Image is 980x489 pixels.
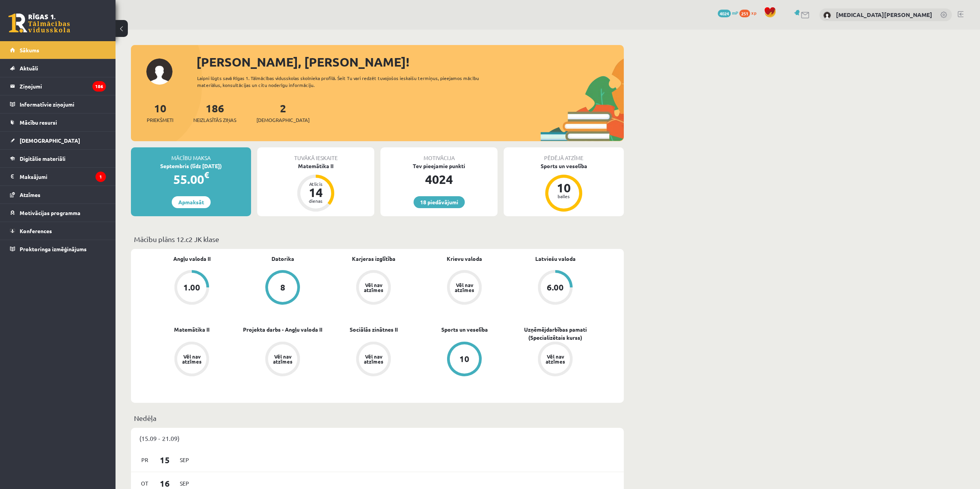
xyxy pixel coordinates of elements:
[510,325,601,342] a: Uzņēmējdarbības pamati (Specializētais kurss)
[419,342,510,378] a: 10
[751,10,756,16] span: xp
[10,168,106,185] a: Maksājumi1
[836,11,932,18] a: [MEDICAL_DATA][PERSON_NAME]
[92,81,106,92] i: 186
[131,428,624,449] div: (15.09 - 21.09)
[257,147,374,162] div: Tuvākā ieskaite
[718,10,731,17] span: 4024
[10,150,106,167] a: Digitālie materiāli
[510,270,601,306] a: 6.00
[419,270,510,306] a: Vēl nav atzīmes
[504,162,624,170] div: Sports un veselība
[196,53,624,71] div: [PERSON_NAME], [PERSON_NAME]!
[176,454,193,466] span: Sep
[153,454,177,466] span: 15
[304,182,327,186] div: Atlicis
[134,413,621,423] p: Nedēļa
[363,282,384,292] div: Vēl nav atzīmes
[183,283,200,292] div: 1.00
[272,354,293,364] div: Vēl nav atzīmes
[20,191,40,198] span: Atzīmes
[8,13,70,33] a: Rīgas 1. Tālmācības vidusskola
[131,170,251,189] div: 55.00
[131,162,251,170] div: Septembris (līdz [DATE])
[328,342,419,378] a: Vēl nav atzīmes
[146,270,237,306] a: 1.00
[380,147,498,162] div: Motivācija
[137,454,153,466] span: Pr
[414,196,465,208] a: 18 piedāvājumi
[10,59,106,77] a: Aktuāli
[10,204,106,222] a: Motivācijas programma
[441,325,488,334] a: Sports un veselība
[193,101,236,124] a: 186Neizlasītās ziņas
[352,255,395,263] a: Karjeras izglītība
[328,270,419,306] a: Vēl nav atzīmes
[718,10,738,16] a: 4024 mP
[552,182,575,194] div: 10
[504,147,624,162] div: Pēdējā atzīme
[304,186,327,199] div: 14
[174,325,209,334] a: Matemātika II
[20,47,39,53] span: Sākums
[10,240,106,258] a: Proktoringa izmēģinājums
[10,222,106,240] a: Konferences
[243,325,322,334] a: Projekta darbs - Angļu valoda II
[20,77,106,95] legend: Ziņojumi
[237,342,328,378] a: Vēl nav atzīmes
[193,116,236,124] span: Neizlasītās ziņas
[10,95,106,113] a: Informatīvie ziņojumi
[350,325,398,334] a: Sociālās zinātnes II
[20,65,38,72] span: Aktuāli
[134,234,621,244] p: Mācību plāns 12.c2 JK klase
[181,354,203,364] div: Vēl nav atzīmes
[447,255,482,263] a: Krievu valoda
[20,137,80,144] span: [DEMOGRAPHIC_DATA]
[20,227,52,234] span: Konferences
[173,255,211,263] a: Angļu valoda II
[146,342,237,378] a: Vēl nav atzīmes
[10,77,106,95] a: Ziņojumi186
[237,270,328,306] a: 8
[271,255,294,263] a: Datorika
[95,172,106,182] i: 1
[147,116,173,124] span: Priekšmeti
[20,245,87,252] span: Proktoringa izmēģinājums
[256,101,310,124] a: 2[DEMOGRAPHIC_DATA]
[10,41,106,59] a: Sākums
[544,354,566,364] div: Vēl nav atzīmes
[739,10,760,16] a: 251 xp
[20,155,65,162] span: Digitālie materiāli
[510,342,601,378] a: Vēl nav atzīmes
[535,255,576,263] a: Latviešu valoda
[732,10,738,16] span: mP
[280,283,285,292] div: 8
[380,162,498,170] div: Tev pieejamie punkti
[10,186,106,204] a: Atzīmes
[10,132,106,149] a: [DEMOGRAPHIC_DATA]
[739,10,750,17] span: 251
[197,75,493,88] div: Laipni lūgts savā Rīgas 1. Tālmācības vidusskolas skolnieka profilā. Šeit Tu vari redzēt tuvojošo...
[10,113,106,131] a: Mācību resursi
[380,170,498,189] div: 4024
[256,116,310,124] span: [DEMOGRAPHIC_DATA]
[20,95,106,113] legend: Informatīvie ziņojumi
[547,283,564,292] div: 6.00
[363,354,384,364] div: Vēl nav atzīmes
[552,194,575,199] div: balles
[257,162,374,213] a: Matemātika II Atlicis 14 dienas
[504,162,624,213] a: Sports un veselība 10 balles
[459,355,469,363] div: 10
[304,199,327,203] div: dienas
[20,168,106,185] legend: Maksājumi
[131,147,251,162] div: Mācību maksa
[823,12,831,19] img: Nikita Ļahovs
[454,282,475,292] div: Vēl nav atzīmes
[204,169,209,180] span: €
[20,209,80,216] span: Motivācijas programma
[257,162,374,170] div: Matemātika II
[172,196,211,208] a: Apmaksāt
[20,119,57,126] span: Mācību resursi
[147,101,173,124] a: 10Priekšmeti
